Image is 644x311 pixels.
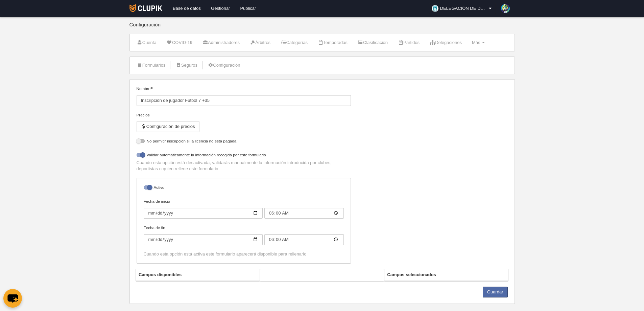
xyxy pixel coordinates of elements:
[483,287,508,297] button: Guardar
[133,38,160,48] a: Cuenta
[137,86,351,106] label: Nombre
[129,22,515,34] div: Configuración
[199,38,243,48] a: Administradores
[264,234,344,245] input: Fecha de fin
[394,38,423,48] a: Partidos
[429,3,496,14] a: DELEGACIÓN DE DEPORTES AYUNTAMIENTO DE [GEOGRAPHIC_DATA]
[264,208,344,219] input: Fecha de inicio
[137,95,351,106] input: Nombre
[384,269,508,281] th: Campos seleccionados
[314,38,351,48] a: Temporadas
[163,38,196,48] a: COVID-19
[144,184,344,192] label: Activo
[136,269,260,281] th: Campos disponibles
[144,225,344,245] label: Fecha de fin
[472,40,480,45] span: Más
[150,87,152,89] i: Obligatorio
[137,160,351,172] p: Cuando esta opción está desactivada, validarás manualmente la información introducida por clubes,...
[3,289,22,308] button: chat-button
[468,38,488,48] a: Más
[440,5,487,12] span: DELEGACIÓN DE DEPORTES AYUNTAMIENTO DE [GEOGRAPHIC_DATA]
[246,38,274,48] a: Árbitros
[133,60,169,70] a: Formularios
[137,138,351,146] label: No permitir inscripción si la licencia no está pagada
[137,121,199,132] button: Configuración de precios
[144,251,344,257] div: Cuando esta opción está activa este formulario aparecerá disponible para rellenarlo
[426,38,466,48] a: Delegaciones
[277,38,311,48] a: Categorías
[354,38,391,48] a: Clasificación
[432,5,438,12] img: OaW5YbJxXZzo.30x30.jpg
[144,198,344,219] label: Fecha de inicio
[137,112,351,118] div: Precios
[129,4,162,12] img: Clupik
[501,4,510,13] img: 78ZWLbJKXIvUIDVCcvBskCy1.30x30.jpg
[137,152,351,160] label: Validar automáticamente la información recogida por este formulario
[144,234,263,245] input: Fecha de fin
[144,208,263,219] input: Fecha de inicio
[172,60,201,70] a: Seguros
[204,60,244,70] a: Configuración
